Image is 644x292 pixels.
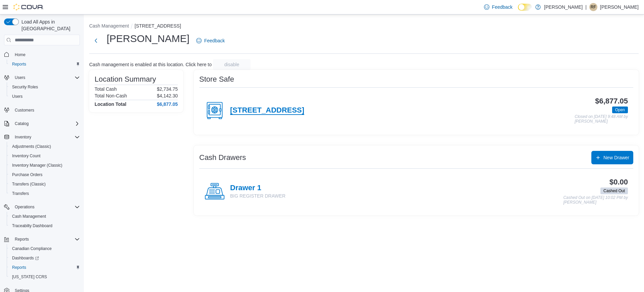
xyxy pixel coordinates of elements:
p: $4,142.30 [157,93,178,98]
a: Home [12,51,28,59]
span: Canadian Compliance [12,246,52,251]
span: Transfers [12,191,29,196]
button: Inventory [12,133,34,141]
a: Adjustments (Classic) [9,142,54,151]
span: disable [224,61,239,68]
button: Operations [12,203,37,211]
span: Security Roles [12,84,38,90]
span: Inventory [12,133,80,141]
p: [PERSON_NAME] [600,3,639,11]
a: Feedback [481,0,515,14]
span: Users [9,92,80,100]
span: Purchase Orders [12,172,43,177]
h6: Total Cash [95,86,117,92]
button: Adjustments (Classic) [7,142,83,151]
button: Catalog [1,119,83,128]
span: Operations [12,203,80,211]
span: Feedback [204,37,225,44]
span: Catalog [12,120,80,128]
p: Cashed Out on [DATE] 10:02 PM by [PERSON_NAME] [563,196,628,205]
span: Dark Mode [518,11,518,11]
span: Reports [12,265,26,270]
a: Canadian Compliance [9,245,54,253]
a: [US_STATE] CCRS [9,273,50,281]
button: disable [213,59,251,70]
span: Home [15,52,25,57]
button: Cash Management [7,212,83,221]
button: Purchase Orders [7,170,83,179]
h6: Total Non-Cash [95,93,127,98]
button: Reports [7,59,83,69]
span: Cashed Out [603,188,625,194]
span: Transfers (Classic) [9,180,80,188]
button: Users [7,92,83,101]
p: | [585,3,587,11]
span: Inventory [15,134,31,140]
span: Reports [12,235,80,243]
button: New Drawer [591,151,633,164]
span: Traceabilty Dashboard [12,223,52,228]
span: Reports [9,60,80,68]
h3: Cash Drawers [199,154,246,162]
a: Dashboards [7,253,83,263]
button: Catalog [12,120,31,128]
span: Purchase Orders [9,171,80,179]
button: Customers [1,105,83,115]
button: Inventory Count [7,151,83,161]
span: Adjustments (Classic) [12,144,51,149]
button: Inventory Manager (Classic) [7,161,83,170]
a: Customers [12,106,37,114]
p: BIG REGISTER DRAWER [230,193,285,199]
h4: Drawer 1 [230,184,285,193]
span: Inventory Manager (Classic) [12,163,62,168]
a: Cash Management [9,212,49,220]
a: Dashboards [9,254,42,262]
span: Catalog [15,121,29,126]
h3: $6,877.05 [595,97,628,105]
button: [US_STATE] CCRS [7,272,83,282]
button: Transfers (Classic) [7,179,83,189]
span: Inventory Manager (Classic) [9,161,80,169]
span: Cash Management [9,212,80,220]
a: Inventory Manager (Classic) [9,161,65,169]
span: Washington CCRS [9,273,80,281]
a: Purchase Orders [9,171,45,179]
a: Transfers (Classic) [9,180,48,188]
nav: An example of EuiBreadcrumbs [89,23,639,31]
span: Reports [9,263,80,272]
button: Users [1,73,83,82]
h4: Location Total [95,101,126,107]
button: Transfers [7,189,83,198]
span: Home [12,50,80,58]
span: Canadian Compliance [9,245,80,253]
p: Cash management is enabled at this location. Click here to [89,62,212,67]
a: Inventory Count [9,152,43,160]
span: Cash Management [12,214,46,219]
input: Dark Mode [518,4,532,11]
span: Inventory Count [12,153,41,159]
h4: [STREET_ADDRESS] [230,106,304,115]
h3: Store Safe [199,75,234,83]
button: Inventory [1,132,83,142]
a: Transfers [9,190,32,198]
span: [US_STATE] CCRS [12,274,47,280]
span: Operations [15,204,35,210]
span: New Drawer [603,154,629,161]
span: Open [615,107,625,113]
span: Load All Apps in [GEOGRAPHIC_DATA] [19,18,80,32]
button: Operations [1,202,83,212]
button: Users [12,74,28,82]
button: Next [89,34,103,47]
button: Reports [7,263,83,272]
h1: [PERSON_NAME] [107,32,190,45]
button: Reports [12,235,32,243]
div: Richard Figueira [589,3,597,11]
a: Reports [9,60,29,68]
span: Open [612,107,628,113]
a: Security Roles [9,83,41,91]
button: [STREET_ADDRESS] [135,23,181,29]
span: Transfers (Classic) [12,181,46,187]
span: Security Roles [9,83,80,91]
span: Users [15,75,25,80]
span: Adjustments (Classic) [9,142,80,151]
